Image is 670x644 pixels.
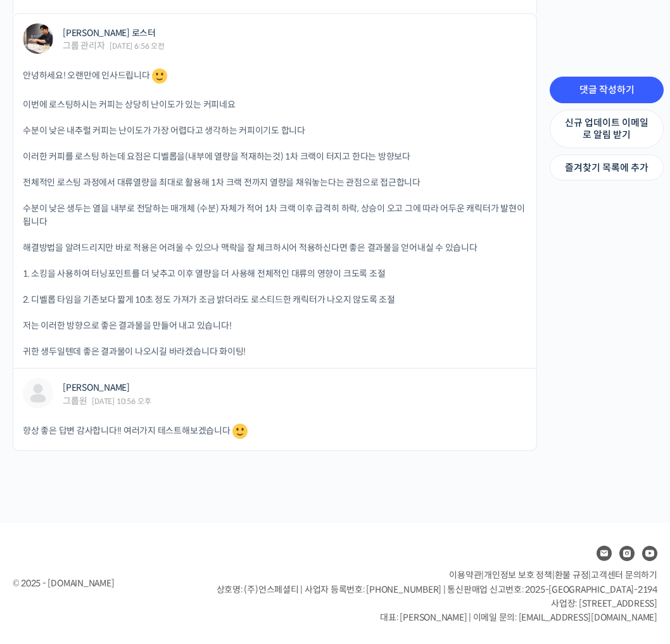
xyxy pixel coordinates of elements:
[484,569,552,581] a: 개인정보 보호 정책
[23,422,527,441] p: 항상 좋은 답변 감사합니다!! 여러가지 테스트해보겠습니다
[152,68,167,84] img: 🙂
[550,110,664,148] a: 신규 업데이트 이메일로 알림 받기
[23,176,527,189] p: 전체적인 로스팅 과정에서 대류열량을 최대로 활용해 1차 크랙 전까지 열량을 채워놓는다는 관점으로 접근합니다
[63,41,105,50] div: 그룹 관리자
[23,66,527,85] p: 안녕하세요! 오랜만에 인사드립니다
[591,569,657,581] span: 고객센터 문의하기
[63,27,156,39] a: [PERSON_NAME] 로스터
[449,569,481,581] a: 이용약관
[196,420,211,431] span: 설정
[63,396,87,405] div: 그룹원
[84,401,163,433] a: 대화
[4,401,84,433] a: 홈
[23,150,527,163] p: 이러한 커피를 로스팅 하는데 요점은 디벨롭을(내부에 열량을 적재하는것) 1차 크랙이 터지고 한다는 방향보다
[13,575,185,592] div: © 2025 - [DOMAIN_NAME]
[23,267,527,281] p: 1. 소킹을 사용하여 터닝포인트를 더 낮추고 이후 열량을 더 사용해 전체적인 대류의 영향이 크도록 조절
[23,378,53,408] a: "김형하"님 프로필 보기
[23,23,53,54] a: "윤원균 로스터"님 프로필 보기
[40,420,47,431] span: 홈
[217,568,657,625] p: | | | 상호명: (주)언스페셜티 | 사업자 등록번호: [PHONE_NUMBER] | 통신판매업 신고번호: 2025-[GEOGRAPHIC_DATA]-2194 사업장: [ST...
[110,42,164,50] span: [DATE] 6:56 오전
[23,293,527,306] p: 2. 디벨롭 타임을 기존보다 짧게 10초 정도 가져가 조금 밝더라도 로스티드한 캐릭터가 나오지 않도록 조절
[23,98,527,111] p: 이번에 로스팅하시는 커피는 상당히 난이도가 있는 커피네요
[92,398,151,405] span: [DATE] 10:56 오후
[63,382,130,393] a: [PERSON_NAME]
[163,401,243,433] a: 설정
[23,319,527,332] p: 저는 이러한 방향으로 좋은 결과물을 만들어 내고 있습니다!
[550,155,664,181] a: 즐겨찾기 목록에 추가
[23,241,527,255] p: 해결방법을 알려드리지만 바로 적용은 어려울 수 있으나 맥락을 잘 체크하시어 적용하신다면 좋은 결과물을 얻어내실 수 있습니다
[23,345,527,358] p: 귀한 생두일텐데 좋은 결과물이 나오시길 바라겠습니다 화이팅!
[116,421,131,431] span: 대화
[232,424,248,439] img: 🙂
[550,77,664,103] a: 댓글 작성하기
[555,569,589,581] a: 환불 규정
[23,124,527,137] p: 수분이 낮은 내추럴 커피는 난이도가 가장 어렵다고 생각하는 커피이기도 합니다
[23,202,527,229] p: 수분이 낮은 생두는 열을 내부로 전달하는 매개체 (수분) 자체가 적어 1차 크랙 이후 급격히 하락, 상승이 오고 그에 따라 어두운 캐릭터가 발현이 됩니다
